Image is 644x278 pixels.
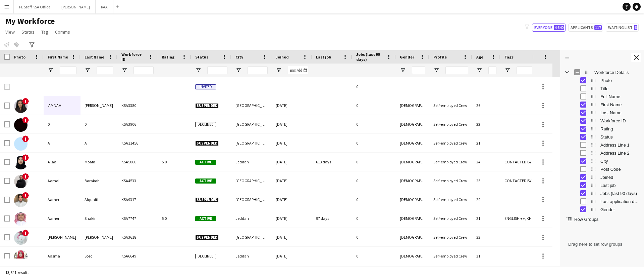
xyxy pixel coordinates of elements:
span: Joined [600,175,640,180]
span: Post Code [600,167,640,172]
img: ‏ AMNAH IDRIS [14,100,28,113]
div: [DEMOGRAPHIC_DATA] [396,209,429,228]
div: Aamal [44,171,80,190]
div: ENGLISH ++, KHALEEJI PROFILE, SAUDI NATIONAL, TOP HOST/HOSTESS, TOP PROMOTER, TOP [PERSON_NAME] [500,209,541,228]
div: [PERSON_NAME] [44,228,80,246]
div: ‏ AMNAH [44,96,80,115]
div: Address Line 2 Column [560,149,644,157]
div: [DATE] [272,247,312,265]
div: [GEOGRAPHIC_DATA] [231,171,272,190]
button: FL Staff KSA Office [14,0,56,13]
div: CONTACTED BY [PERSON_NAME], ENGLISH ++, FOLLOW UP , [PERSON_NAME] PROFILE, TOP HOST/HOSTESS, TOP ... [500,153,541,171]
span: First Name [600,102,640,107]
div: [DATE] [272,96,312,115]
div: 0 [352,115,396,133]
div: Jeddah [231,153,272,171]
span: Photo [600,78,640,83]
input: Status Filter Input [207,66,227,74]
div: 21 [472,209,500,228]
span: Status [21,29,35,35]
div: Jeddah [231,247,272,265]
div: KSA11456 [117,134,158,152]
div: 0 [44,115,80,133]
span: Last job [600,183,640,188]
button: Open Filter Menu [276,67,282,73]
input: Workforce ID Filter Input [133,66,154,74]
div: Self-employed Crew [429,247,472,265]
div: Self-employed Crew [429,134,472,152]
div: KSA3380 [117,96,158,115]
span: View [5,29,15,35]
span: Profile [433,54,447,59]
div: 33 [472,228,500,246]
span: Age [476,54,483,59]
button: Open Filter Menu [476,67,482,73]
span: Status [600,134,640,140]
div: Alquaiti [80,190,117,209]
div: 97 days [312,209,352,228]
div: 29 [472,190,500,209]
div: Last Name Column [560,109,644,117]
button: [PERSON_NAME] [56,0,96,13]
div: 0 [352,96,396,115]
img: A’laa Moafa [14,156,28,169]
div: Joined Column [560,173,644,181]
span: Photo [14,54,25,59]
div: Title Column [560,84,644,92]
div: [DATE] [272,228,312,246]
div: 0 [352,77,396,96]
div: Self-employed Crew [429,190,472,209]
span: Suspended [195,197,219,202]
div: CONTACTED BY WASSIM, ENGLISH ++, [PERSON_NAME] PROFILE, TOP HOST/HOSTESS, TOP PROMOTER, TOP [PERS... [500,171,541,190]
div: [DATE] [272,153,312,171]
input: Joined Filter Input [288,66,308,74]
div: Row Groups [560,222,644,266]
div: [DEMOGRAPHIC_DATA] [396,134,429,152]
div: [DEMOGRAPHIC_DATA] [396,247,429,265]
input: City Filter Input [248,66,268,74]
input: Last Name Filter Input [97,66,113,74]
span: Suspended [195,103,219,108]
span: Declined [195,254,216,259]
span: ! [22,192,29,199]
div: KSA3618 [117,228,158,246]
div: [DEMOGRAPHIC_DATA] [396,153,429,171]
img: 0 0 [14,118,28,132]
span: 117 [594,25,602,30]
div: [GEOGRAPHIC_DATA] [231,96,272,115]
span: Declined [195,122,216,127]
button: Open Filter Menu [121,67,127,73]
div: Rating Column [560,125,644,133]
button: Open Filter Menu [433,67,439,73]
span: Rating [600,126,640,131]
div: Address Line 1 Column [560,141,644,149]
div: Self-employed Crew [429,171,472,190]
div: [DATE] [272,190,312,209]
span: Tag [41,29,48,35]
div: A’laa [44,153,80,171]
div: 613 days [312,153,352,171]
div: Workforce ID Column [560,117,644,125]
div: [DEMOGRAPHIC_DATA] [396,115,429,133]
app-action-btn: Advanced filters [28,41,36,49]
span: 4,640 [554,25,564,30]
div: Soso [80,247,117,265]
span: ! [22,230,29,236]
input: First Name Filter Input [60,66,76,74]
span: Last Name [85,54,104,59]
input: Age Filter Input [488,66,496,74]
div: [PERSON_NAME] [80,96,117,115]
span: ! [22,135,29,142]
div: 24 [472,153,500,171]
span: Rating [162,54,174,59]
div: KSA4533 [117,171,158,190]
div: Gender Column [560,205,644,213]
input: Tags Filter Input [517,66,537,74]
div: [DEMOGRAPHIC_DATA] [396,228,429,246]
img: Aamer Shakir [14,212,28,226]
div: 21 [472,134,500,152]
a: Comms [52,28,73,36]
div: City Column [560,157,644,165]
span: Active [195,160,216,165]
div: 0 [352,209,396,228]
